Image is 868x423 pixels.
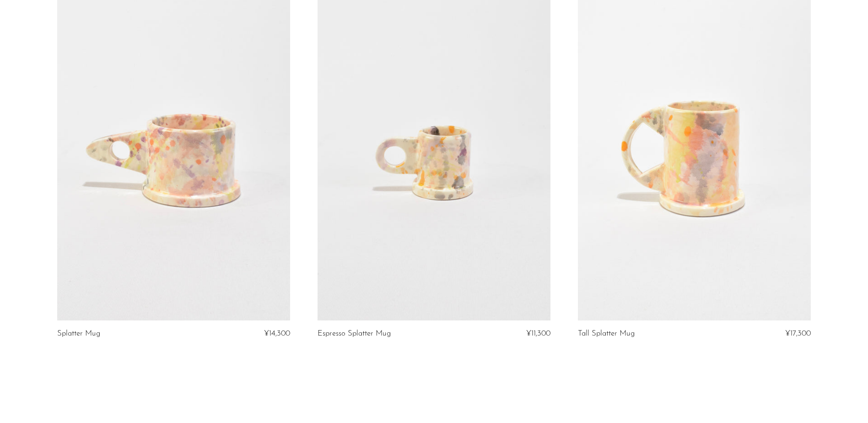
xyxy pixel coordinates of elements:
[318,330,391,338] a: Espresso Splatter Mug
[57,330,100,338] a: Splatter Mug
[578,330,635,338] a: Tall Splatter Mug
[526,330,550,337] span: ¥11,300
[785,330,811,337] span: ¥17,300
[264,330,290,337] span: ¥14,300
